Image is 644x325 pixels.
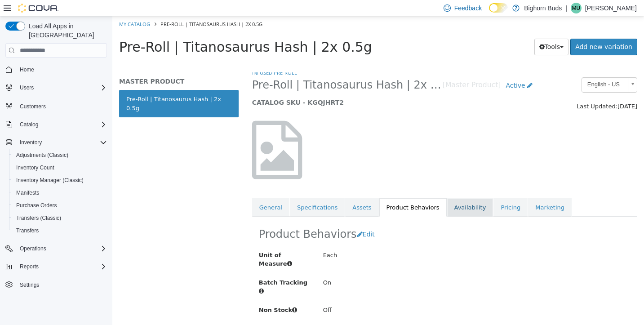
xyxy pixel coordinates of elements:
h2: Product Behaviors [147,210,390,227]
a: Transfers (Classic) [13,213,65,223]
span: Transfers (Classic) [13,213,107,223]
span: [DATE] [505,87,525,93]
a: Inventory Count [13,162,58,173]
div: Off [204,286,397,302]
span: Inventory Manager (Classic) [13,175,107,186]
span: Feedback [454,4,482,13]
a: English - US [469,61,525,76]
span: Load All Apps in [GEOGRAPHIC_DATA] [25,22,107,40]
span: Adjustments (Classic) [16,151,68,159]
a: Pricing [381,182,415,201]
button: Transfers [9,224,111,237]
a: Add new variation [458,22,525,39]
span: English - US [470,62,513,76]
span: Operations [16,243,107,254]
a: Inventory Manager (Classic) [13,175,87,186]
button: Inventory [16,137,45,148]
span: Customers [16,100,107,111]
a: Pre-Roll | Titanosaurus Hash | 2x 0.5g [7,74,126,101]
label: Batch Tracking [140,259,204,280]
span: Operations [20,245,46,252]
a: Home [16,64,38,75]
button: Home [2,63,111,76]
span: Pre-Roll | Titanosaurus Hash | 2x 0.5g [140,62,330,76]
h5: MASTER PRODUCT [7,61,126,69]
button: Operations [2,242,111,255]
span: Settings [20,281,39,289]
span: Catalog [16,119,107,130]
button: Edit [244,210,267,227]
span: Inventory Count [16,164,54,171]
input: Dark Mode [489,3,508,13]
a: Infused Pre-Roll [140,53,185,60]
label: Unit of Measure [140,232,204,252]
span: Pre-Roll | Titanosaurus Hash | 2x 0.5g [48,4,150,11]
span: Customers [20,103,46,110]
span: Last Updated: [464,87,505,93]
button: Users [2,81,111,94]
span: Home [16,64,107,75]
a: Marketing [416,182,459,201]
label: Non Stock [140,286,204,298]
span: Manifests [16,189,39,196]
span: Settings [16,279,107,290]
button: Inventory [2,136,111,149]
p: | [565,3,567,13]
span: Transfers [13,225,107,236]
button: Inventory Manager (Classic) [9,174,111,187]
button: Operations [16,243,50,254]
h5: CATALOG SKU - KGQJHRT2 [140,82,425,90]
button: Catalog [16,119,42,130]
span: Adjustments (Classic) [13,150,107,160]
p: Bighorn Buds [524,3,562,13]
span: Inventory Manager (Classic) [16,177,84,184]
a: Settings [16,280,43,290]
span: Reports [16,261,107,272]
span: Inventory [20,139,42,146]
span: Users [20,84,34,91]
button: Catalog [2,118,111,131]
a: My Catalog [7,4,38,11]
span: Reports [20,263,39,270]
span: Inventory Count [13,162,107,173]
a: Specifications [178,182,232,201]
span: Purchase Orders [16,202,57,209]
button: Transfers (Classic) [9,212,111,224]
button: Users [16,82,37,93]
small: [Master Product] [330,66,389,73]
span: Users [16,82,107,93]
button: Adjustments (Classic) [9,149,111,161]
a: Assets [233,182,266,201]
span: Active [393,66,413,73]
span: Pre-Roll | Titanosaurus Hash | 2x 0.5g [7,23,260,39]
button: Customers [2,99,111,112]
span: Transfers (Classic) [16,214,61,222]
a: Adjustments (Classic) [13,150,72,160]
span: Manifests [13,187,107,198]
a: Purchase Orders [13,200,61,211]
span: Home [20,66,34,73]
div: On [204,259,397,275]
button: Manifests [9,187,111,199]
button: Settings [2,278,111,291]
a: Customers [16,101,49,112]
span: Catalog [20,121,38,128]
img: Cova [18,4,58,13]
a: Transfers [13,225,42,236]
span: Inventory [16,137,107,148]
div: Each [204,232,397,247]
a: Product Behaviors [267,182,334,201]
span: MU [572,3,581,13]
p: [PERSON_NAME] [585,3,637,13]
span: Purchase Orders [13,200,107,211]
button: Reports [2,260,111,273]
span: Edit [250,214,262,222]
button: Tools [422,22,457,39]
button: Inventory Count [9,161,111,174]
a: Manifests [13,187,43,198]
a: Active [388,61,425,78]
a: Availability [335,182,381,201]
button: Purchase Orders [9,199,111,212]
span: Transfers [16,227,39,234]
